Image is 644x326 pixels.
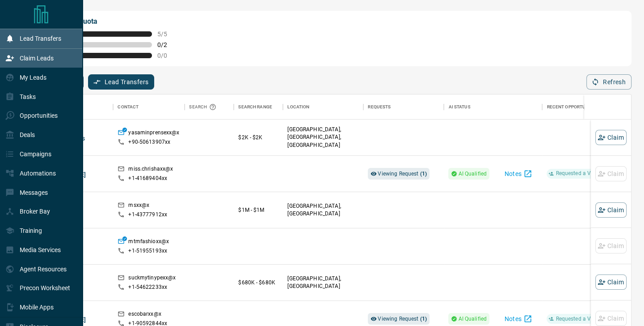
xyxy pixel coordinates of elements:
p: +1- 51955193xx [128,247,167,255]
p: msxx@x [128,202,149,211]
p: [GEOGRAPHIC_DATA], [GEOGRAPHIC_DATA] [287,275,359,290]
p: $680K - $680K [238,279,278,287]
p: $2K - $2K [238,133,278,142]
div: Contact [113,94,185,120]
p: escobarxx@x [128,310,161,320]
p: miss.chrishaxx@x [128,165,173,175]
p: suckmytinypexx@x [128,274,176,283]
span: Viewing Request [378,171,427,177]
button: Lead Transfers [88,74,155,90]
strong: ( 1 ) [420,316,426,322]
div: AI Status [448,94,470,120]
span: 5 / 5 [157,30,177,38]
div: Search [189,94,219,120]
span: AI Qualified [458,169,487,178]
p: +1- 54622233xx [128,283,167,291]
div: Requests [368,94,391,120]
p: [GEOGRAPHIC_DATA], [GEOGRAPHIC_DATA], [GEOGRAPHIC_DATA] [287,126,359,149]
span: AI Qualified [458,314,487,323]
div: Recent Opportunities (30d) [547,94,612,120]
div: Location [287,94,309,120]
div: Viewing Request (1) [368,168,429,180]
p: mtmfashioxx@x [128,238,169,247]
p: +1- 43777912xx [128,211,167,219]
button: Notes [499,312,538,326]
div: Search Range [234,94,283,120]
div: Contact [118,94,139,120]
strong: ( 1 ) [420,171,426,177]
div: Requests [363,94,444,120]
p: $1M - $1M [238,206,278,214]
button: Notes [499,167,538,181]
p: My Daily Quota [48,16,177,27]
div: AI Status [444,94,542,120]
div: Search Range [238,94,272,120]
span: Requested a Viewing [552,170,610,177]
span: 0 / 0 [157,52,177,59]
div: Location [283,94,363,120]
span: Viewing Request [378,316,427,322]
div: Viewing Request (1) [368,313,429,325]
p: yasaminprensexx@x [128,129,179,138]
p: +90- 50613907xx [128,138,170,146]
span: Requested a Viewing [552,315,610,323]
button: Claim [595,275,627,290]
p: +1- 41689404xx [128,175,167,182]
button: Claim [595,130,627,145]
button: Claim [595,202,627,218]
div: Name [33,94,113,120]
p: [GEOGRAPHIC_DATA], [GEOGRAPHIC_DATA] [287,202,359,218]
span: 0 / 2 [157,41,177,48]
button: Refresh [586,74,631,90]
